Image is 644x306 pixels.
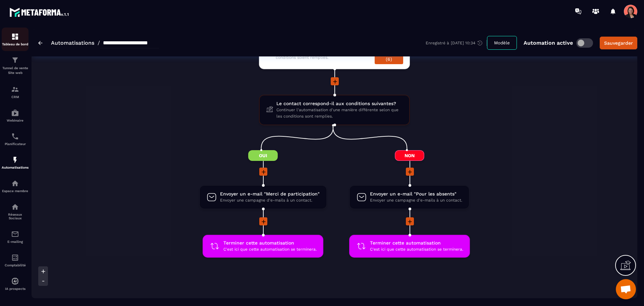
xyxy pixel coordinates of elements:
[223,246,317,253] span: C'est ici que cette automatisation se terminera.
[2,119,29,122] p: Webinaire
[2,240,29,244] p: E-mailing
[220,191,320,197] span: Envoyer un e-mail "Merci de participation"
[426,40,487,46] div: Enregistré à
[487,36,517,50] button: Modèle
[11,85,19,93] img: formation
[2,28,29,51] a: formationformationTableau de bord
[38,41,43,45] img: arrow
[11,179,19,187] img: automations
[11,56,19,64] img: formation
[2,166,29,169] p: Automatisations
[2,189,29,193] p: Espace membre
[2,174,29,198] a: automationsautomationsEspace membre
[2,249,29,272] a: accountantaccountantComptabilité
[51,40,94,46] a: Automatisations
[11,156,19,164] img: automations
[11,109,19,117] img: automations
[220,197,320,204] span: Envoyer une campagne d'e-mails à un contact.
[11,132,19,140] img: scheduler
[2,287,29,291] p: IA prospects
[11,254,19,262] img: accountant
[11,33,19,41] img: formation
[2,51,29,80] a: formationformationTunnel de vente Site web
[2,104,29,127] a: automationsautomationsWebinaire
[2,127,29,151] a: schedulerschedulerPlanificateur
[395,150,424,161] span: Non
[2,151,29,174] a: automationsautomationsAutomatisations
[11,230,19,238] img: email
[616,279,636,299] div: Ouvrir le chat
[370,240,463,246] span: Terminer cette automatisation
[2,66,29,75] p: Tunnel de vente Site web
[2,80,29,104] a: formationformationCRM
[370,246,463,253] span: C'est ici que cette automatisation se terminera.
[370,197,462,204] span: Envoyer une campagne d'e-mails à un contact.
[600,37,637,49] button: Sauvegarder
[223,240,317,246] span: Terminer cette automatisation
[11,203,19,211] img: social-network
[276,100,402,107] span: Le contact correspond-il aux conditions suivantes?
[604,40,633,46] div: Sauvegarder
[2,95,29,99] p: CRM
[451,41,475,45] p: [DATE] 10:34
[2,42,29,46] p: Tableau de bord
[2,213,29,220] p: Réseaux Sociaux
[524,40,573,46] p: Automation active
[2,198,29,225] a: social-networksocial-networkRéseaux Sociaux
[248,150,278,161] span: Oui
[2,225,29,249] a: emailemailE-mailing
[370,191,462,197] span: Envoyer un e-mail "Pour les absents"
[276,107,402,120] span: Continuer l'automatisation d'une manière différente selon que les conditions sont remplies.
[2,142,29,146] p: Planificateur
[2,263,29,267] p: Comptabilité
[11,277,19,285] img: automations
[98,40,100,46] span: /
[9,6,70,18] img: logo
